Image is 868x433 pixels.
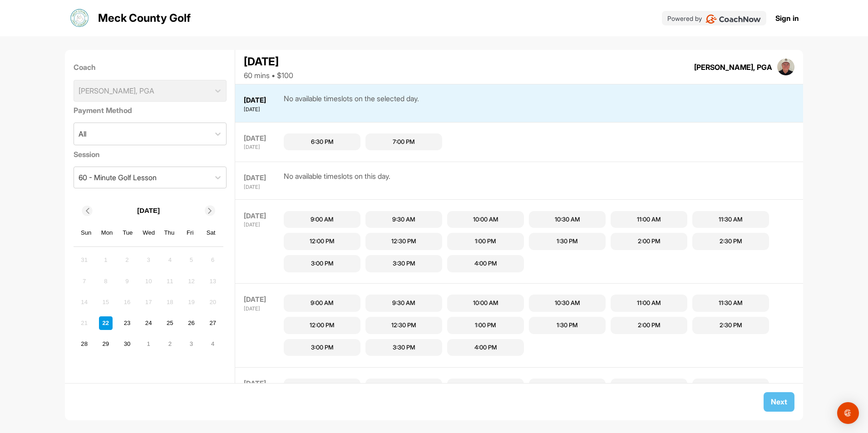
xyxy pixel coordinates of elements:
div: Not available Friday, September 12th, 2025 [185,274,198,288]
label: Payment Method [74,105,227,116]
div: [DATE] [244,143,281,151]
div: Not available Saturday, September 6th, 2025 [206,253,220,267]
div: Choose Friday, October 3rd, 2025 [185,337,198,351]
div: Not available Thursday, September 4th, 2025 [163,253,177,267]
div: 3:30 PM [393,259,415,268]
div: [DATE] [244,379,281,389]
div: 1:00 PM [475,321,496,330]
div: [DATE] [244,305,281,313]
div: Not available Sunday, September 21st, 2025 [78,316,91,330]
div: Tue [122,227,134,239]
div: 11:30 AM [719,299,743,308]
div: 12:00 PM [310,321,335,330]
div: Not available Monday, September 1st, 2025 [99,253,113,267]
div: 1:30 PM [557,237,578,246]
div: 4:00 PM [474,343,497,352]
div: 12:00 PM [310,237,335,246]
img: square_68597e2ca94eae6e0acad86b17dd7929.jpg [777,59,794,76]
div: [DATE] [244,106,281,113]
div: Not available Saturday, September 13th, 2025 [206,274,220,288]
div: [DATE] [244,54,293,70]
div: 11:30 AM [719,215,743,224]
div: 3:30 PM [393,343,415,352]
div: 1:30 PM [557,321,578,330]
div: 2:00 PM [638,237,661,246]
div: 11:00 AM [637,215,661,224]
div: 3:00 PM [311,259,334,268]
div: Fri [184,227,196,239]
div: [DATE] [244,183,281,191]
label: Coach [74,62,227,73]
label: Session [74,149,227,160]
div: 2:00 PM [638,321,661,330]
div: Not available Monday, September 15th, 2025 [99,295,113,309]
div: Not available Sunday, September 7th, 2025 [78,274,91,288]
div: 2:30 PM [720,237,742,246]
div: Open Intercom Messenger [837,402,859,424]
div: Choose Thursday, September 25th, 2025 [163,316,177,330]
div: Not available Wednesday, September 10th, 2025 [142,274,155,288]
div: month 2025-09 [76,252,221,352]
div: 9:30 AM [392,299,415,308]
div: [PERSON_NAME], PGA [694,62,772,73]
div: Not available Friday, September 5th, 2025 [185,253,198,267]
div: Choose Sunday, September 28th, 2025 [78,337,91,351]
div: Not available Tuesday, September 16th, 2025 [120,295,134,309]
div: Wed [143,227,154,239]
div: 10:00 AM [473,215,498,224]
p: [DATE] [137,206,160,216]
div: Thu [163,227,175,239]
div: 60 - Minute Golf Lesson [79,172,157,183]
div: [DATE] [244,95,281,106]
div: 60 mins • $100 [244,70,293,81]
div: 3:00 PM [311,343,334,352]
div: Not available Sunday, August 31st, 2025 [78,253,91,267]
div: 6:30 PM [311,138,334,147]
div: Not available Saturday, September 20th, 2025 [206,295,220,309]
p: Powered by [667,14,702,23]
div: Not available Friday, September 19th, 2025 [185,295,198,309]
div: Choose Monday, September 29th, 2025 [99,337,113,351]
a: Sign in [775,13,799,24]
div: 9:00 AM [311,299,334,308]
p: Meck County Golf [98,10,191,26]
div: Not available Thursday, September 18th, 2025 [163,295,177,309]
div: Mon [101,227,113,239]
div: 7:00 PM [393,138,415,147]
div: Choose Thursday, October 2nd, 2025 [163,337,177,351]
div: 11:00 AM [637,299,661,308]
div: Not available Monday, September 8th, 2025 [99,274,113,288]
div: [DATE] [244,211,281,221]
div: [DATE] [244,221,281,229]
div: Not available Sunday, September 14th, 2025 [78,295,91,309]
div: 10:00 AM [473,299,498,308]
div: Sat [205,227,217,239]
div: 2:30 PM [720,321,742,330]
div: Choose Friday, September 26th, 2025 [185,316,198,330]
div: 12:30 PM [391,321,416,330]
div: Not available Tuesday, September 9th, 2025 [120,274,134,288]
div: Sun [80,227,92,239]
div: Not available Thursday, September 11th, 2025 [163,274,177,288]
div: 9:30 AM [392,215,415,224]
span: Next [771,397,787,406]
div: Choose Wednesday, September 24th, 2025 [142,316,155,330]
div: 12:30 PM [391,237,416,246]
div: 10:30 AM [555,299,580,308]
div: Not available Wednesday, September 3rd, 2025 [142,253,155,267]
div: No available timeslots on this day. [284,171,390,191]
div: Not available Wednesday, September 17th, 2025 [142,295,155,309]
div: 10:30 AM [555,215,580,224]
div: [DATE] [244,133,281,144]
button: Next [764,392,794,412]
div: [DATE] [244,295,281,305]
div: Not available Tuesday, September 2nd, 2025 [120,253,134,267]
img: logo [69,7,91,29]
div: [DATE] [244,173,281,183]
div: Choose Wednesday, October 1st, 2025 [142,337,155,351]
div: Choose Tuesday, September 23rd, 2025 [120,316,134,330]
div: 1:00 PM [475,237,496,246]
img: CoachNow [705,15,761,24]
div: Choose Monday, September 22nd, 2025 [99,316,113,330]
div: No available timeslots on the selected day. [284,93,419,113]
